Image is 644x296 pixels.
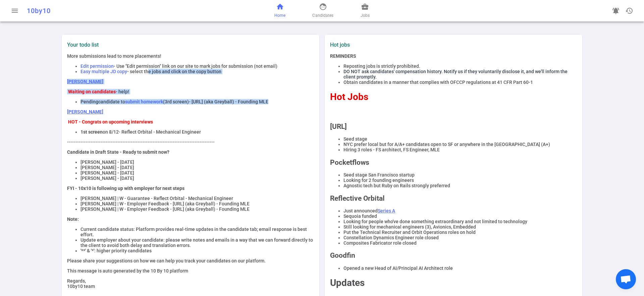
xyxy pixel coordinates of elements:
[67,186,184,191] strong: FYI - 10x10 is following up with employer for next steps
[343,147,577,152] li: Hiring 3 roles - FS architect, FS Engineer, MLE
[80,165,314,170] li: [PERSON_NAME] - [DATE]
[319,3,327,11] span: face
[343,183,577,188] li: Agnostic tech but Ruby on Rails strongly preferred
[67,278,314,289] p: Regards, 10by10 team
[343,213,577,219] li: Sequoia funded
[343,142,577,147] li: NYC prefer local but for A/A+ candidates open to SF or anywhere in the [GEOGRAPHIC_DATA] (A+)
[343,235,577,240] li: Constellation Dynamics Engineer role closed
[616,269,636,289] a: Open chat
[361,3,369,11] span: business_center
[80,129,103,135] strong: 1st screen
[67,216,79,222] strong: Note:
[343,80,577,85] li: Obtain candidates in a manner that complies with OFCCP regulations at 41 CFR Part 60-1
[274,12,285,19] span: Home
[330,194,577,202] h2: Reflective Orbital
[343,172,577,178] li: Seed stage San Francisco startup
[27,7,212,15] div: 10by10
[330,91,368,102] span: Hot Jobs
[612,7,620,15] span: notifications_active
[67,139,314,145] p: ----------------------------------------------------------------------------------------
[127,69,221,74] span: - select the jobs and click on the copy button
[609,4,623,17] a: Go to see announcements
[343,265,577,271] li: Opened a new Head of AI/Principal AI Architect role
[119,129,201,135] span: - Reflect Orbital - Mechanical Engineer
[80,196,314,201] li: [PERSON_NAME] | W - Guarantee - Reflect Orbital - Mechanical Engineer
[378,208,395,213] a: Series A
[80,170,314,176] li: [PERSON_NAME] - [DATE]
[67,79,103,84] a: [PERSON_NAME]
[625,7,633,15] span: history
[312,3,333,19] a: Candidates
[343,219,577,224] li: Looking for people who've done something extraordinary and not limited to technology
[67,258,314,263] p: Please share your suggestions on how we can help you track your candidates on our platform.
[361,3,370,19] a: Jobs
[623,4,636,17] button: Open history
[67,42,314,48] label: Your todo list
[343,69,568,80] span: DO NOT ask candidates' compensation history. Notify us if they voluntarily disclose it, and we'll...
[312,12,333,19] span: Candidates
[80,63,114,69] span: Edit permission
[67,149,169,155] strong: Candidate in Draft State - Ready to submit now?
[80,248,314,253] li: '**' & '*': higher priority candidates
[80,237,314,248] li: Update employer about your candidate: please write notes and emails in a way that we can forward ...
[343,178,577,183] li: Looking for 2 founding engineers
[361,12,370,19] span: Jobs
[343,240,577,246] li: Composites Fabricator role closed
[330,277,577,288] h1: Updates
[116,89,129,94] span: - help!
[80,201,314,206] li: [PERSON_NAME] | W - Employer Feedback - [URL] (aka Greyball) - Founding MLE
[330,251,577,259] h2: Goodfin
[67,109,103,114] a: [PERSON_NAME]
[80,176,314,181] li: [PERSON_NAME] - [DATE]
[343,224,577,230] li: Still looking for mechanical engineers (3), Avionics, Embedded
[343,208,577,213] li: Just announced
[274,3,285,19] a: Home
[330,122,577,131] h2: [URL]
[80,206,314,212] li: [PERSON_NAME] | W - Employer Feedback - [URL] (aka Greyball) - Founding MLE
[114,63,277,69] span: - Use "Edit permission" link on our site to mark jobs for submission (not email)
[80,69,127,74] span: Easy multiple JD copy
[68,119,153,125] strong: HOT - Congrats on upcoming interviews
[330,42,451,48] label: Hot jobs
[67,268,314,274] p: This message is auto generated by the 10 By 10 platform
[343,136,577,142] li: Seed stage
[163,99,189,104] span: (3rd screen)
[98,99,125,104] span: candidate to
[330,158,577,166] h2: Pocketflows
[343,63,577,69] li: Reposting jobs is strictly prohibited.
[8,4,21,17] button: Open menu
[343,230,577,235] li: Put the Technical Recruiter and Orbit Operations roles on hold
[189,99,268,104] span: - [URL] (aka Greyball) - Founding MLE
[80,159,314,165] li: [PERSON_NAME] - [DATE]
[11,7,19,15] span: menu
[67,53,161,59] span: More submissions lead to more placements!
[80,227,314,237] li: Current candidate status: Platform provides real-time updates in the candidate tab; email respons...
[80,99,98,104] span: Pending
[68,89,116,94] strong: Waiting on candidates
[330,53,356,59] strong: REMINDERS
[276,3,284,11] span: home
[125,99,163,104] strong: submit homework
[103,129,119,135] span: on 8/12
